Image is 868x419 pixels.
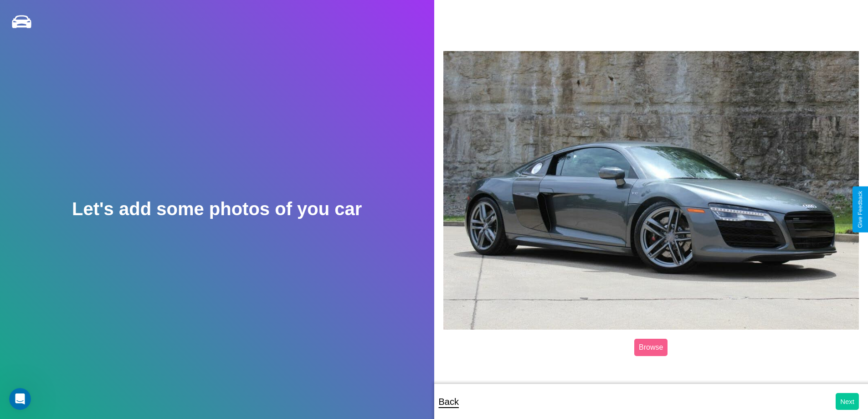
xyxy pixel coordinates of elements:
img: posted [443,51,859,330]
iframe: Intercom live chat [9,388,31,410]
button: Next [836,393,859,410]
h2: Let's add some photos of you car [72,199,362,219]
p: Back [439,393,459,410]
div: Give Feedback [857,191,863,228]
label: Browse [634,339,668,356]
